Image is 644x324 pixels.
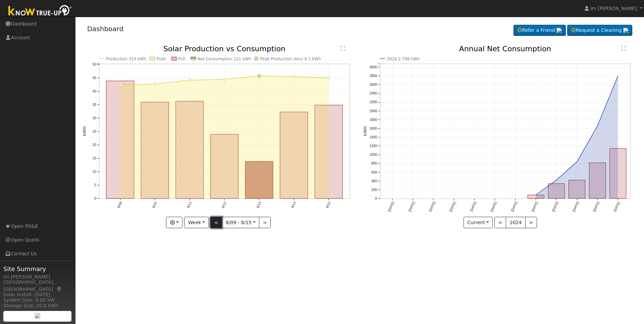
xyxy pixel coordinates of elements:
[176,101,204,198] rect: onclick=""
[613,201,621,212] text: [DATE]
[621,46,626,51] text: 
[106,57,146,61] text: Production 310 kWh
[257,74,261,78] circle: onclick=""
[92,130,96,133] text: 25
[567,25,632,36] a: Request a Cleaning
[92,116,96,120] text: 30
[531,201,539,212] text: [DATE]
[370,92,377,95] text: 2400
[494,217,506,228] button: <
[35,313,40,318] img: retrieve
[556,28,562,33] img: retrieve
[370,153,377,157] text: 1000
[3,273,72,280] div: Im [PERSON_NAME]
[315,105,342,199] rect: onclick=""
[596,125,599,127] circle: onclick=""
[370,83,377,86] text: 2600
[576,160,578,163] circle: onclick=""
[375,197,377,200] text: 0
[569,180,585,199] rect: onclick=""
[178,57,185,61] text: Pull
[259,217,271,228] button: >
[210,217,222,228] button: <
[3,291,72,298] div: Solar Install: [DATE]
[370,74,377,78] text: 2800
[94,197,96,200] text: 0
[92,63,96,66] text: 50
[340,46,345,51] text: 
[371,162,377,166] text: 800
[256,201,262,209] text: 8/13
[464,217,493,228] button: Current
[94,183,96,187] text: 5
[163,45,285,53] text: Solar Production vs Consumption
[92,170,96,174] text: 10
[92,76,96,80] text: 45
[449,201,457,212] text: [DATE]
[572,201,580,212] text: [DATE]
[210,134,238,199] rect: onclick=""
[325,201,331,209] text: 8/15
[371,188,377,192] text: 200
[116,201,122,209] text: 8/09
[370,109,377,113] text: 2000
[92,89,96,93] text: 40
[198,57,251,61] text: Net Consumption 221 kWh
[92,103,96,107] text: 35
[617,75,620,77] circle: onclick=""
[327,76,330,79] circle: onclick=""
[525,217,537,228] button: >
[280,112,308,198] rect: onclick=""
[223,78,226,81] circle: onclick=""
[592,201,600,212] text: [DATE]
[551,201,559,212] text: [DATE]
[3,279,72,293] div: [GEOGRAPHIC_DATA], [GEOGRAPHIC_DATA]
[156,57,166,61] text: Push
[428,201,436,212] text: [DATE]
[514,25,566,36] a: Refer a Friend
[106,81,134,199] rect: onclick=""
[370,65,377,69] text: 3000
[459,45,551,53] text: Annual Net Consumption
[222,217,259,228] button: 8/09 - 8/15
[56,286,62,292] a: Map
[119,84,121,86] circle: onclick=""
[371,179,377,183] text: 400
[408,201,416,212] text: [DATE]
[623,28,629,33] img: retrieve
[188,79,191,82] circle: onclick=""
[151,201,157,209] text: 8/10
[153,83,156,85] circle: onclick=""
[92,143,96,147] text: 20
[370,101,377,104] text: 2200
[371,171,377,174] text: 600
[490,201,497,212] text: [DATE]
[245,161,273,199] rect: onclick=""
[363,126,368,136] text: kWh
[290,201,297,209] text: 8/14
[535,194,537,196] circle: onclick=""
[370,127,377,130] text: 1600
[260,57,321,61] text: Peak Production Hour 6.1 kWh
[528,195,544,199] rect: onclick=""
[141,102,169,199] rect: onclick=""
[87,25,124,33] a: Dashboard
[370,135,377,139] text: 1400
[221,201,227,209] text: 8/12
[5,4,75,19] img: Know True-Up
[82,126,87,136] text: kWh
[589,163,606,199] rect: onclick=""
[548,184,565,198] rect: onclick=""
[610,148,626,199] rect: onclick=""
[370,144,377,148] text: 1200
[184,217,209,228] button: Week
[292,75,295,78] circle: onclick=""
[469,201,477,212] text: [DATE]
[3,297,72,304] div: System Size: 9.00 kW
[555,179,558,182] circle: onclick=""
[387,201,395,212] text: [DATE]
[387,57,420,61] text: 2024 2,798 kWh
[92,156,96,160] text: 15
[590,6,637,11] span: Im [PERSON_NAME]
[511,201,518,212] text: [DATE]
